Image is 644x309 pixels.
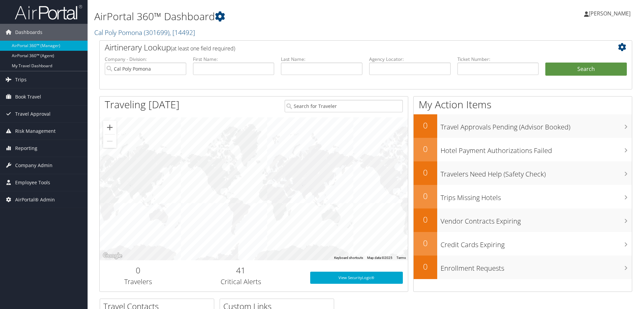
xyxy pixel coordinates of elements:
a: 0Hotel Payment Authorizations Failed [414,138,632,161]
label: Last Name: [281,56,362,63]
h3: Trips Missing Hotels [441,190,632,202]
span: Map data ©2025 [367,256,392,260]
label: First Name: [193,56,275,63]
button: Keyboard shortcuts [334,256,363,260]
img: airportal-logo.png [15,4,82,20]
span: Reporting [15,140,37,157]
h1: AirPortal 360™ Dashboard [94,9,456,24]
h2: 0 [414,214,437,225]
span: ( 301699 ) [144,28,169,37]
a: Cal Poly Pomona [94,28,195,37]
h1: Traveling [DATE] [105,98,180,112]
h3: Critical Alerts [182,277,300,286]
h2: 0 [105,265,172,276]
label: Agency Locator: [369,56,451,63]
h3: Hotel Payment Authorizations Failed [441,143,632,155]
h3: Vendor Contracts Expiring [441,213,632,226]
a: 0Travel Approvals Pending (Advisor Booked) [414,114,632,138]
button: Search [545,63,627,76]
h1: My Action Items [414,98,632,112]
a: 0Vendor Contracts Expiring [414,208,632,232]
a: 0Travelers Need Help (Safety Check) [414,161,632,185]
a: 0Trips Missing Hotels [414,185,632,208]
label: Ticket Number: [457,56,539,63]
button: Zoom in [103,121,117,134]
h2: 0 [414,167,437,178]
h3: Travel Approvals Pending (Advisor Booked) [441,119,632,132]
a: 0Enrollment Requests [414,256,632,279]
input: Search for Traveler [285,100,403,112]
h3: Travelers Need Help (Safety Check) [441,166,632,179]
span: Company Admin [15,157,53,174]
span: Employee Tools [15,174,50,191]
a: View SecurityLogic® [310,272,403,284]
span: Risk Management [15,123,56,140]
h3: Travelers [105,277,172,286]
a: [PERSON_NAME] [584,3,637,24]
a: 0Credit Cards Expiring [414,232,632,256]
span: [PERSON_NAME] [589,10,631,17]
span: , [ 14492 ] [169,28,195,37]
label: Company - Division: [105,56,186,63]
h3: Enrollment Requests [441,260,632,273]
img: Google [101,252,124,260]
h2: 0 [414,190,437,202]
button: Zoom out [103,134,117,148]
h2: 0 [414,120,437,131]
span: AirPortal® Admin [15,191,55,208]
h2: 0 [414,261,437,272]
h3: Credit Cards Expiring [441,237,632,249]
a: Open this area in Google Maps (opens a new window) [101,252,124,260]
h2: 41 [182,265,300,276]
span: Book Travel [15,88,41,105]
span: Dashboards [15,24,42,41]
span: Travel Approval [15,106,51,122]
h2: 0 [414,143,437,155]
h2: Airtinerary Lookup [105,42,582,53]
span: (at least one field required) [171,45,235,52]
h2: 0 [414,237,437,249]
a: Terms (opens in new tab) [396,256,406,260]
span: Trips [15,71,27,88]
